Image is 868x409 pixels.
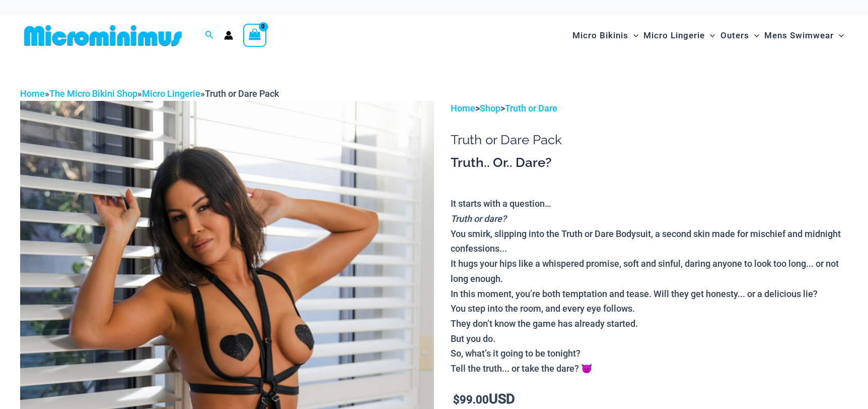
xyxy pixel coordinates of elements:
[628,23,638,48] span: Menu Toggle
[572,23,628,48] span: Micro Bikinis
[718,20,762,51] a: OutersMenu ToggleMenu Toggle
[764,23,834,48] span: Mens Swimwear
[20,24,186,47] img: MM SHOP LOGO FLAT
[20,88,45,99] a: Home
[705,23,715,48] span: Menu Toggle
[570,20,641,51] a: Micro BikinisMenu ToggleMenu Toggle
[451,103,475,113] a: Home
[451,196,848,376] p: It starts with a question… You smirk, slipping into the Truth or Dare Bodysuit, a second skin mad...
[451,392,848,407] p: USD
[451,101,848,116] p: > >
[224,31,233,40] a: Account icon link
[720,23,749,48] span: Outers
[205,88,279,99] span: Truth or Dare Pack
[643,23,705,48] span: Micro Lingerie
[568,19,848,52] nav: Site Navigation
[480,103,500,113] a: Shop
[834,23,844,48] span: Menu Toggle
[20,88,279,99] span: » » »
[453,393,489,406] bdi: 99.00
[641,20,717,51] a: Micro LingerieMenu ToggleMenu Toggle
[142,88,200,99] a: Micro Lingerie
[505,103,557,113] a: Truth or Dare
[205,29,214,42] a: Search icon link
[453,393,460,406] span: $
[451,154,848,171] h3: Truth.. Or.. Dare?
[451,213,507,224] i: Truth or dare?
[749,23,759,48] span: Menu Toggle
[451,132,848,148] h1: Truth or Dare Pack
[49,88,137,99] a: The Micro Bikini Shop
[243,24,266,47] a: View Shopping Cart, empty
[762,20,846,51] a: Mens SwimwearMenu ToggleMenu Toggle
